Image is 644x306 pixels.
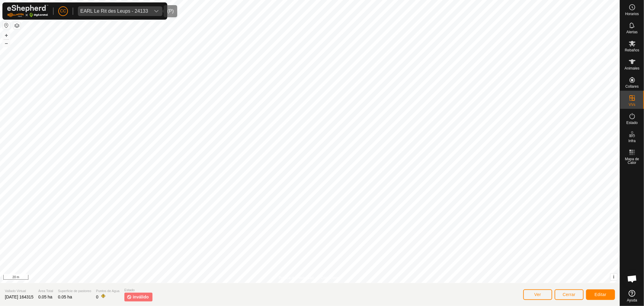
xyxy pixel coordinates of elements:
span: Vallado Virtual [5,288,34,294]
span: EARL Le Rit des Leups - 24133 [78,6,150,16]
button: Restablecer Mapa [3,22,10,29]
span: Horarios [625,12,639,16]
a: Contáctenos [321,275,341,281]
button: i [610,274,617,280]
span: Alertas [626,30,638,34]
button: Ver [523,289,552,300]
img: Logo Gallagher [7,5,48,17]
button: Cerrar [555,289,584,300]
span: Ver [534,292,541,297]
span: i [613,274,614,279]
span: Mapa de Calor [622,157,642,164]
span: CC [60,8,66,14]
span: Superficie de pastoreo [58,288,91,294]
div: dropdown trigger [150,6,162,16]
span: Estado [124,288,152,293]
span: Puntos de Agua [96,288,120,294]
span: Cerrar [563,292,576,297]
button: – [3,40,10,47]
span: Infra [628,139,636,143]
a: Política de Privacidad [279,275,313,281]
img: inválido [127,294,132,300]
span: inválido [133,294,149,300]
button: Editar [586,289,615,300]
span: 0.05 ha [58,295,72,299]
span: 0.05 ha [38,295,53,299]
span: Editar [594,292,607,297]
span: Collares [625,85,639,88]
span: Área Total [38,288,53,294]
span: 0 [96,295,98,299]
button: + [3,32,10,39]
span: Estado [626,121,638,125]
div: Chat abierto [623,270,641,288]
span: VVs [629,103,635,106]
span: Ayuda [627,298,637,302]
a: Ayuda [620,288,644,304]
div: EARL Le Rit des Leups - 24133 [80,9,148,14]
span: Rebaños [625,48,639,52]
span: [DATE] 164315 [5,295,34,299]
span: Animales [625,67,639,70]
button: Capas del Mapa [13,22,21,29]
